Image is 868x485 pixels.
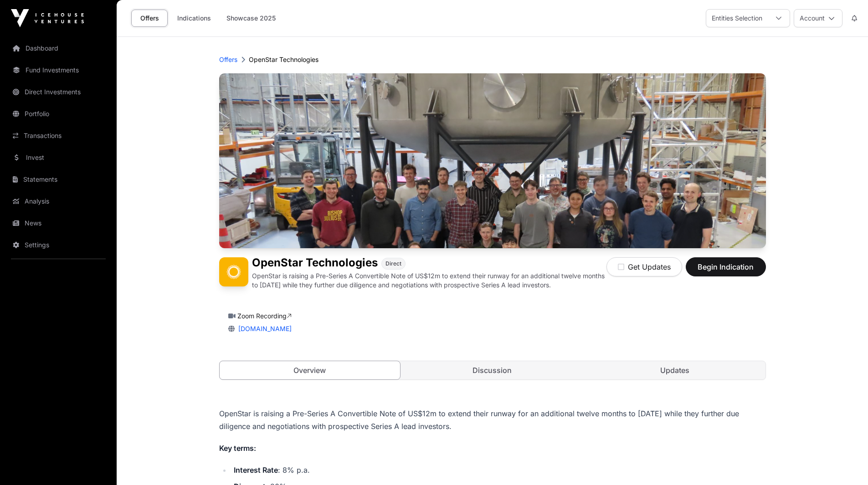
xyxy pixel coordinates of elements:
[252,257,378,270] h1: OpenStar Technologies
[235,325,292,332] a: [DOMAIN_NAME]
[252,271,606,290] p: OpenStar is raising a Pre-Series A Convertible Note of US$12m to extend their runway for an addit...
[234,465,278,475] strong: Interest Rate
[606,257,682,276] button: Get Updates
[219,73,766,248] img: OpenStar Technologies
[585,361,765,379] a: Updates
[697,261,755,272] span: Begin Indication
[219,444,256,453] strong: Key terms:
[11,9,84,27] img: Icehouse Ventures Logo
[7,191,109,211] a: Analysis
[237,312,292,320] a: Zoom Recording
[220,361,765,379] nav: Tabs
[231,464,766,476] li: : 8% p.a.
[822,441,868,485] iframe: Chat Widget
[7,213,109,233] a: News
[794,9,842,27] button: Account
[7,169,109,189] a: Statements
[7,235,109,255] a: Settings
[249,55,318,64] p: OpenStar Technologies
[686,257,766,276] button: Begin Indication
[7,104,109,124] a: Portfolio
[221,10,282,27] a: Showcase 2025
[385,260,401,267] span: Direct
[219,361,401,380] a: Overview
[219,55,237,64] a: Offers
[7,60,109,80] a: Fund Investments
[402,361,583,379] a: Discussion
[219,257,248,286] img: OpenStar Technologies
[219,407,766,433] p: OpenStar is raising a Pre-Series A Convertible Note of US$12m to extend their runway for an addit...
[7,126,109,146] a: Transactions
[686,266,766,276] a: Begin Indication
[7,38,109,58] a: Dashboard
[706,10,768,27] div: Entities Selection
[131,10,168,27] a: Offers
[7,148,109,168] a: Invest
[7,82,109,102] a: Direct Investments
[171,10,217,27] a: Indications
